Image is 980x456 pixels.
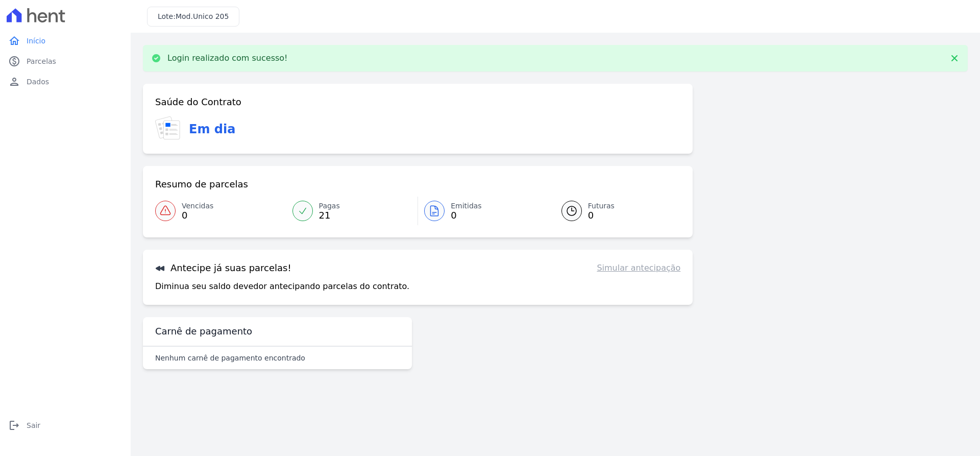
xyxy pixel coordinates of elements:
i: person [8,76,20,88]
a: Emitidas 0 [418,197,549,225]
span: Dados [27,77,49,87]
span: Sair [27,420,40,430]
span: 0 [588,211,615,220]
a: Futuras 0 [549,197,681,225]
span: 0 [451,211,482,220]
h3: Lote: [158,11,229,22]
i: logout [8,419,20,431]
p: Diminua seu saldo devedor antecipando parcelas do contrato. [155,280,409,293]
h3: Carnê de pagamento [155,325,252,338]
a: Pagas 21 [286,197,418,225]
a: Vencidas 0 [155,197,286,225]
h3: Antecipe já suas parcelas! [155,262,291,274]
h3: Em dia [189,120,235,138]
p: Login realizado com sucesso! [167,53,288,63]
span: Pagas [319,201,340,211]
i: home [8,35,20,47]
a: paidParcelas [4,51,127,71]
p: Nenhum carnê de pagamento encontrado [155,353,305,363]
a: homeInício [4,31,127,51]
span: Início [27,36,45,46]
h3: Saúde do Contrato [155,96,241,108]
h3: Resumo de parcelas [155,178,248,190]
span: Mod.Unico 205 [176,12,229,20]
span: Vencidas [182,201,213,211]
a: logoutSair [4,415,127,436]
span: 0 [182,211,213,220]
span: Emitidas [451,201,482,211]
a: Simular antecipação [597,262,680,274]
span: 21 [319,211,340,220]
a: personDados [4,71,127,92]
span: Parcelas [27,56,56,66]
i: paid [8,55,20,67]
span: Futuras [588,201,615,211]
